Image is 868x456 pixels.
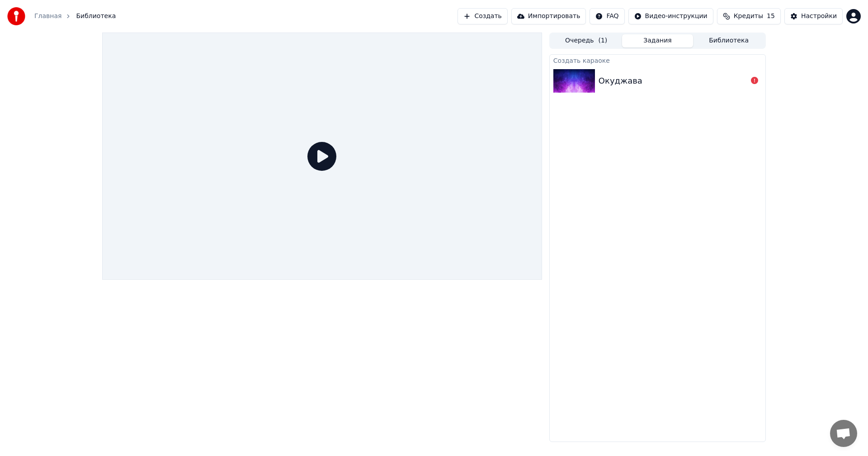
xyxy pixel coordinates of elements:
span: Кредиты [734,12,763,21]
div: Настройки [801,12,837,21]
div: Создать караоке [550,55,765,66]
div: Окуджава [599,75,642,87]
button: Задания [622,34,693,47]
button: FAQ [590,8,624,24]
span: 15 [767,12,775,21]
button: Библиотека [693,34,764,47]
button: Создать [458,8,507,24]
a: Главная [34,12,61,21]
button: Импортировать [511,8,586,24]
button: Кредиты15 [717,8,781,24]
img: youka [7,7,25,25]
button: Настройки [784,8,843,24]
span: ( 1 ) [598,36,607,45]
nav: breadcrumb [34,12,116,21]
a: Открытый чат [830,420,857,447]
button: Видео-инструкции [628,8,713,24]
button: Очередь [551,34,622,47]
span: Библиотека [76,12,116,21]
